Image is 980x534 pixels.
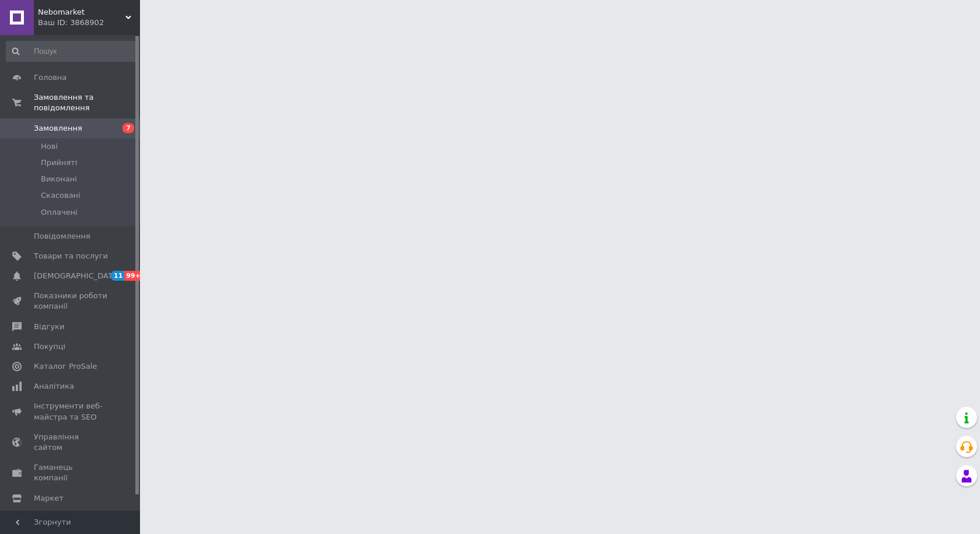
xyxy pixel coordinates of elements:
span: Гаманець компанії [34,462,108,483]
span: Маркет [34,493,64,504]
span: Nebomarket [38,7,125,18]
span: Показники роботи компанії [34,291,108,312]
span: Прийняті [41,158,77,168]
span: Повідомлення [34,231,90,242]
span: Покупці [34,341,65,352]
span: Виконані [41,174,77,184]
span: Замовлення та повідомлення [34,92,140,113]
span: 99+ [124,271,143,281]
span: Замовлення [34,123,82,134]
span: Каталог ProSale [34,361,97,372]
span: 11 [111,271,124,281]
input: Пошук [6,41,138,62]
span: [DEMOGRAPHIC_DATA] [34,271,120,281]
span: Нові [41,141,58,152]
span: Аналітика [34,381,74,392]
span: Товари та послуги [34,251,108,261]
div: Ваш ID: 3868902 [38,18,140,28]
span: Головна [34,72,66,83]
span: Відгуки [34,322,64,332]
span: 7 [123,123,134,133]
span: Оплачені [41,207,78,218]
span: Управління сайтом [34,432,108,453]
span: Скасовані [41,190,80,201]
span: Інструменти веб-майстра та SEO [34,401,108,422]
